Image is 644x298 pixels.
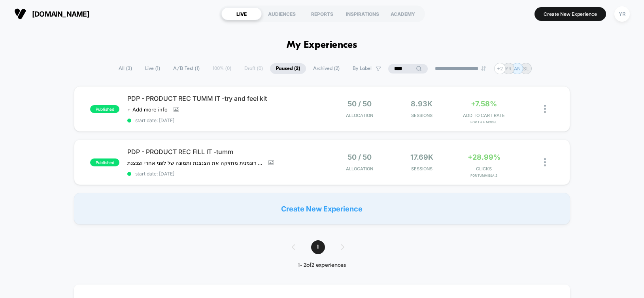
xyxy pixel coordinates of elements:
[468,153,500,161] span: +28.99%
[127,148,321,156] span: PDP - PRODUCT REC FILL IT -tumm
[302,8,342,20] div: REPORTS
[505,66,512,72] p: YR
[455,166,514,172] span: CLICKS
[353,66,372,72] span: By Label
[127,94,321,102] span: PDP - PRODUCT REC TUMM IT -try and feel kit
[90,158,119,166] span: published
[342,8,383,20] div: INSPIRATIONS
[311,240,325,254] span: 1
[494,63,506,74] div: + 2
[270,63,306,74] span: Paused ( 2 )
[612,6,632,22] button: YR
[410,153,433,161] span: 17.69k
[455,113,514,118] span: ADD TO CART RATE
[471,100,497,108] span: +7.58%
[262,8,302,20] div: AUDIENCES
[221,8,262,20] div: LIVE
[32,10,89,18] span: [DOMAIN_NAME]
[74,193,570,224] div: Create New Experience
[347,153,372,161] span: 50 / 50
[14,8,26,20] img: Visually logo
[127,171,321,177] span: start date: [DATE]
[90,105,119,113] span: published
[346,166,373,172] span: Allocation
[523,66,529,72] p: SL
[12,8,92,20] button: [DOMAIN_NAME]
[411,100,432,108] span: 8.93k
[113,63,138,74] span: All ( 3 )
[393,113,451,118] span: Sessions
[455,120,514,124] span: for T & F MODEL
[307,63,346,74] span: Archived ( 2 )
[514,66,521,72] p: AN
[544,105,546,113] img: close
[347,100,372,108] span: 50 / 50
[287,40,357,51] h1: My Experiences
[383,8,423,20] div: ACADEMY
[139,63,166,74] span: Live ( 1 )
[481,66,486,71] img: end
[393,166,451,172] span: Sessions
[127,106,168,113] span: + Add more info
[614,6,630,22] div: YR
[534,7,606,21] button: Create New Experience
[284,262,360,269] div: 1 - 2 of 2 experiences
[127,160,263,166] span: מתחת לסקשן הוספה לסל תמונה עם דוגמנית מחזיקה את הצנצנת ותמונה של לפני אחרי וצנצנת
[167,63,206,74] span: A/B Test ( 1 )
[346,113,373,118] span: Allocation
[127,117,321,123] span: start date: [DATE]
[544,158,546,166] img: close
[455,174,514,177] span: for Tumm B&A 2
